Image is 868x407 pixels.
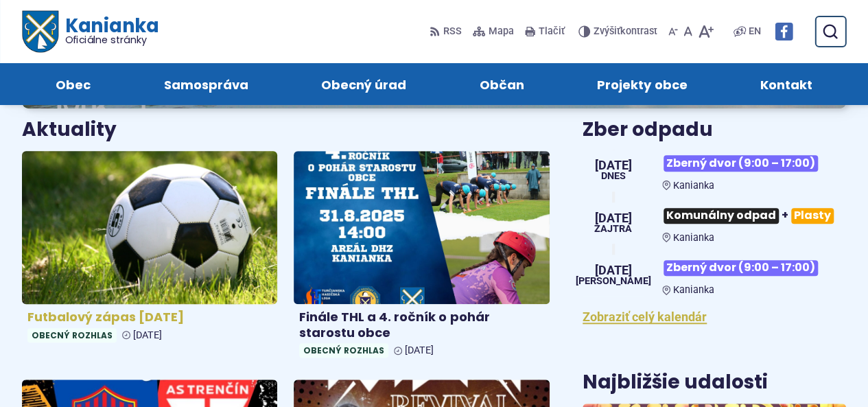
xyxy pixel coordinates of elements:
a: Občan [457,63,548,105]
span: Obecný úrad [321,63,406,105]
span: Samospráva [164,63,248,105]
span: kontrast [594,26,657,38]
a: EN [746,23,764,40]
span: Občan [480,63,524,105]
a: Finále THL a 4. ročník o pohár starostu obce Obecný rozhlas [DATE] [294,151,549,363]
span: Zberný dvor (9:00 – 17:00) [664,260,818,276]
span: Zajtra [594,224,632,234]
h3: Najbližšie udalosti [583,372,768,393]
a: Mapa [470,17,517,46]
span: Oficiálne stránky [64,35,159,45]
a: Logo Kanianka, prejsť na domovskú stránku. [22,11,159,53]
span: Dnes [595,172,632,181]
span: Kanianka [673,284,714,296]
span: [DATE] [595,159,632,172]
span: Obecný rozhlas [27,328,117,342]
a: Samospráva [141,63,272,105]
span: Zberný dvor (9:00 – 17:00) [664,155,818,171]
a: Zberný dvor (9:00 – 17:00) Kanianka [DATE] Dnes [583,150,846,191]
a: RSS [430,17,465,46]
h3: + [662,202,846,229]
a: Futbalový zápas [DATE] Obecný rozhlas [DATE] [22,151,277,347]
span: Mapa [489,23,514,40]
a: Zobraziť celý kalendár [583,310,707,324]
span: [DATE] [576,264,651,277]
a: Projekty obce [574,63,710,105]
span: Kanianka [673,180,714,191]
span: Projekty obce [597,63,687,105]
a: Kontakt [738,63,836,105]
span: RSS [443,23,462,40]
span: [PERSON_NAME] [576,277,651,286]
h3: Aktuality [22,119,117,141]
h3: Zber odpadu [583,119,846,141]
img: Prejsť na domovskú stránku [22,11,58,53]
button: Zvýšiťkontrast [578,17,660,46]
a: Obecný úrad [298,63,430,105]
a: Obec [33,63,114,105]
span: Tlačiť [539,26,565,38]
span: Obec [56,63,91,105]
img: Prejsť na Facebook stránku [775,23,793,40]
span: Komunálny odpad [664,208,779,224]
span: [DATE] [133,329,162,341]
span: Obecný rozhlas [299,343,388,358]
h4: Futbalový zápas [DATE] [27,310,272,325]
span: [DATE] [405,345,434,356]
button: Zmenšiť veľkosť písma [666,17,681,46]
h1: Kanianka [58,16,158,45]
button: Tlačiť [522,17,567,46]
span: Kanianka [673,232,714,244]
button: Nastaviť pôvodnú veľkosť písma [681,17,695,46]
a: Zberný dvor (9:00 – 17:00) Kanianka [DATE] [PERSON_NAME] [583,255,846,296]
a: Komunálny odpad+Plasty Kanianka [DATE] Zajtra [583,202,846,244]
span: [DATE] [594,212,632,224]
span: Zvýšiť [594,25,620,37]
button: Zväčšiť veľkosť písma [695,17,716,46]
span: EN [749,23,761,40]
span: Kontakt [760,63,812,105]
h4: Finále THL a 4. ročník o pohár starostu obce [299,310,543,340]
span: Plasty [791,208,834,224]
